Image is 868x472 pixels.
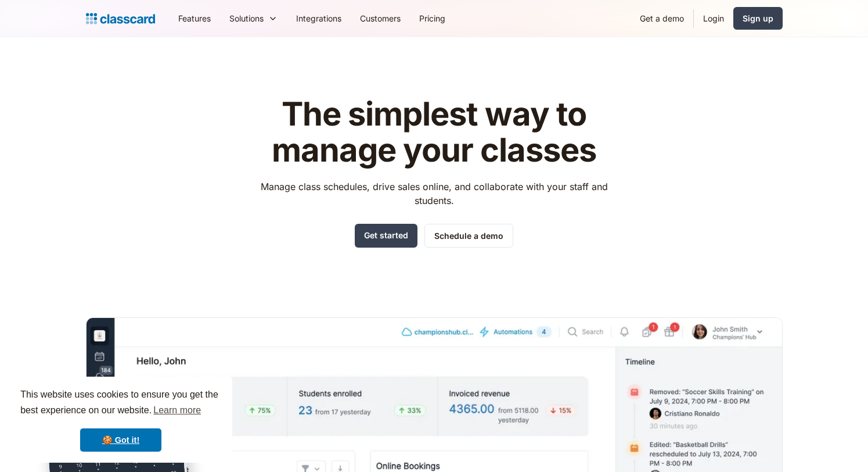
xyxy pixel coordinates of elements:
[694,5,733,31] a: Login
[355,224,417,248] a: Get started
[410,5,455,31] a: Pricing
[743,12,773,24] div: Sign up
[250,180,618,208] p: Manage class schedules, drive sales online, and collaborate with your staff and students.
[351,5,410,31] a: Customers
[287,5,351,31] a: Integrations
[733,7,783,30] a: Sign up
[9,377,232,463] div: cookieconsent
[20,388,221,419] span: This website uses cookies to ensure you get the best experience on our website.
[220,5,287,31] div: Solutions
[80,428,161,452] a: dismiss cookie message
[250,96,618,168] h1: The simplest way to manage your classes
[424,224,513,248] a: Schedule a demo
[229,12,264,24] div: Solutions
[169,5,220,31] a: Features
[86,10,155,27] a: home
[152,402,203,419] a: learn more about cookies
[631,5,693,31] a: Get a demo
